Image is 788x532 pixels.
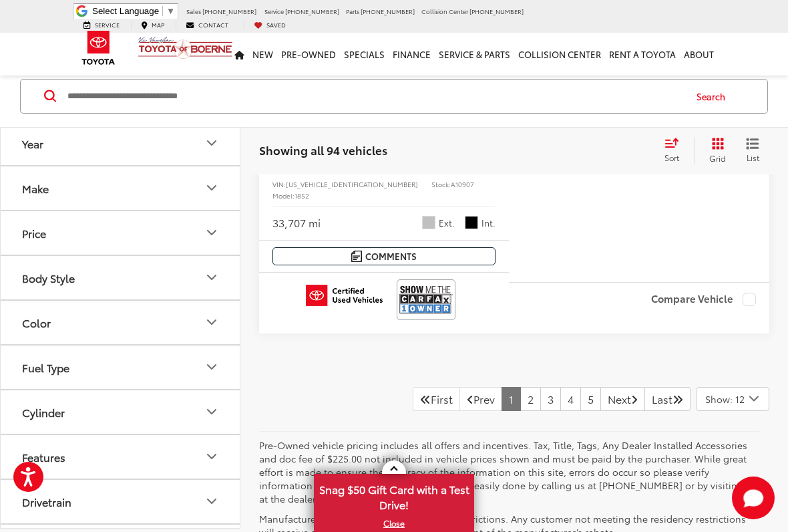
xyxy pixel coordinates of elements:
span: Collision Center [421,7,468,15]
a: Rent a Toyota [605,33,680,76]
span: VIN: [272,179,286,189]
span: Sort [664,152,679,163]
img: Vic Vaughan Toyota of Boerne [138,36,233,59]
a: Service [73,21,130,29]
span: [PHONE_NUMBER] [469,7,524,15]
a: 3 [540,387,561,411]
button: Toggle Chat Window [732,477,775,519]
a: Home [230,33,248,76]
span: Comments [365,250,417,263]
div: Color [204,314,220,330]
span: Black [465,216,478,229]
span: Grid [709,152,726,164]
a: New [248,33,277,76]
p: Pre-Owned vehicle pricing includes all offers and incentives. Tax, Title, Tags, Any Dealer Instal... [259,438,759,505]
button: YearYear [1,122,241,165]
span: Snag $50 Gift Card with a Test Drive! [315,475,473,516]
div: Fuel Type [22,361,69,374]
span: [PHONE_NUMBER] [202,7,256,15]
button: FeaturesFeatures [1,435,241,479]
div: Color [22,316,51,329]
span: [US_VEHICLE_IDENTIFICATION_NUMBER] [286,179,418,189]
button: Select sort value [658,137,694,164]
button: MakeMake [1,166,241,210]
span: [PHONE_NUMBER] [361,7,415,15]
i: Last Page [672,394,683,404]
a: Pre-Owned [277,33,340,76]
a: Select Language​ [92,6,175,16]
div: Fuel Type [204,359,220,375]
button: Grid View [694,137,736,164]
span: Sales [186,7,201,15]
button: Fuel TypeFuel Type [1,346,241,389]
a: NextNext Page [600,387,645,411]
a: Contact [176,21,238,29]
a: First PageFirst [413,387,460,411]
span: Silver [422,216,435,229]
button: PricePrice [1,211,241,255]
i: First Page [420,394,431,404]
label: Compare Vehicle [651,293,756,306]
img: CarFax One Owner [399,282,453,317]
img: Toyota [73,26,124,70]
a: About [680,33,718,76]
div: Drivetrain [204,493,220,509]
svg: Start Chat [732,477,775,519]
a: 5 [580,387,601,411]
a: 2 [520,387,541,411]
span: Showing all 94 vehicles [259,142,387,158]
div: Cylinder [204,404,220,420]
span: Parts [346,7,359,15]
div: Features [22,450,65,463]
div: Year [204,135,220,151]
span: A10907 [451,179,474,189]
div: 33,707 mi [272,215,321,231]
span: Stock: [431,179,451,189]
div: Cylinder [22,406,65,418]
span: Model: [272,190,294,201]
i: Previous Page [467,394,473,404]
a: My Saved Vehicles [244,21,296,29]
a: 1 [502,387,521,411]
span: Select Language [92,6,159,16]
div: Price [204,225,220,241]
a: Finance [389,33,435,76]
div: Make [204,180,220,196]
button: DrivetrainDrivetrain [1,480,241,523]
span: Saved [266,20,286,29]
span: Show: 12 [705,392,745,406]
a: Map [131,21,174,29]
div: Body Style [204,269,220,285]
div: Make [22,182,49,194]
button: Select number of vehicles per page [696,387,769,411]
button: ColorColor [1,301,241,344]
span: Service [95,20,120,29]
a: Service & Parts: Opens in a new tab [435,33,514,76]
button: List View [736,137,769,164]
div: Features [204,448,220,464]
div: Price [22,227,46,239]
span: ▼ [166,6,175,16]
i: Next Page [631,394,638,404]
span: List [746,152,759,163]
a: Specials [340,33,389,76]
a: LastLast Page [644,387,691,411]
input: Search by Make, Model, or Keyword [66,80,684,112]
span: Contact [198,20,228,29]
div: Year [22,137,43,150]
span: Service [264,7,284,15]
span: 1852 [294,190,309,201]
span: Int. [481,217,496,229]
span: [PHONE_NUMBER] [285,7,339,15]
button: Body StyleBody Style [1,256,241,299]
div: Body Style [22,271,75,284]
button: CylinderCylinder [1,390,241,434]
a: Previous PagePrev [459,387,502,411]
a: 4 [560,387,581,411]
div: Drivetrain [22,495,71,508]
img: Comments [351,251,362,262]
button: Search [684,80,745,113]
a: Collision Center [514,33,605,76]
